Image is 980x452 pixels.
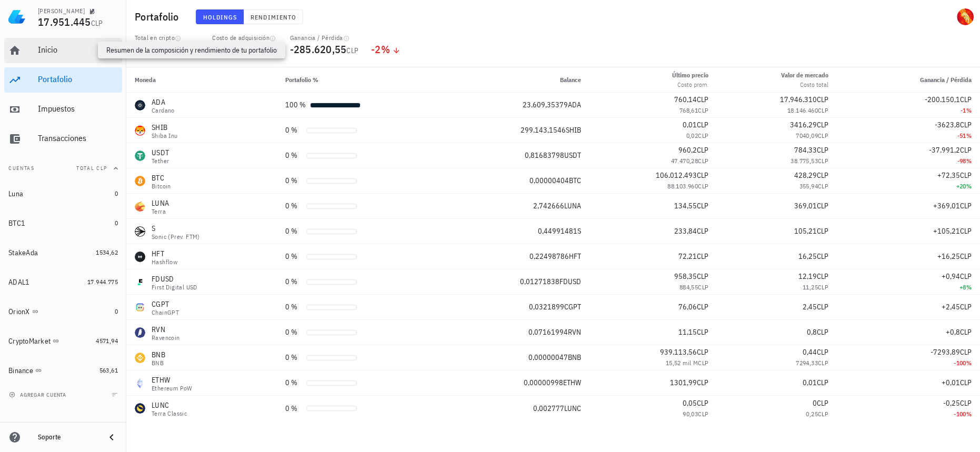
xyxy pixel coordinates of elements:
span: CLP [698,157,708,165]
span: 3416,29 [790,120,817,129]
span: CLP [960,145,972,155]
span: 0,07161994 [528,327,568,337]
div: 0 % [285,226,302,237]
span: CLP [817,252,828,261]
span: -7293,89 [931,347,960,357]
a: OrionX 0 [4,299,122,324]
span: 0,44991481 [538,226,577,236]
a: Transacciones [4,126,122,152]
span: CLP [818,157,828,165]
span: CLP [960,302,972,312]
div: Costo de adquisición [212,34,277,42]
div: Costo total [781,80,828,89]
div: ADA-icon [135,100,145,111]
a: Impuestos [4,97,122,122]
span: CLP [188,46,200,55]
span: Holdings [203,13,237,21]
a: ADAL1 17.944.775 [4,269,122,295]
span: LUNC [564,404,581,413]
span: CLP [960,272,972,281]
div: CGPT-icon [135,302,145,313]
span: Moneda [135,76,156,84]
span: BTC [569,176,581,185]
span: Balance [560,76,581,84]
span: CLP [817,378,828,387]
span: 2,45 [803,302,817,312]
span: CLP [697,120,708,129]
span: CLP [698,283,708,291]
span: +105,21 [933,226,960,236]
button: CuentasTotal CLP [4,156,122,181]
span: 0,8 [807,327,817,337]
span: 0,00000998 [524,378,563,387]
span: 768,61 [679,106,698,114]
div: Costo prom. [672,80,708,89]
span: 0,00000404 [529,176,569,185]
span: +2,45 [942,302,960,312]
span: CLP [265,46,277,55]
div: 0 % [285,150,302,161]
span: CLP [697,327,708,337]
span: -37.991,2 [929,145,960,155]
div: CryptoMarket [8,337,51,346]
span: 563,61 [99,366,118,374]
span: CLP [817,327,828,337]
span: 17.946.310 [780,95,817,104]
span: 0,25 [806,410,818,418]
span: +0,94 [942,272,960,281]
span: 76,06 [678,302,697,312]
span: 0 [115,307,118,315]
div: Transacciones [38,133,118,143]
span: +0,8 [946,327,960,337]
span: CLP [818,182,828,190]
span: CLP [698,182,708,190]
span: CLP [817,145,828,155]
a: Binance 563,61 [4,358,122,383]
span: 0,05 [683,398,697,408]
div: HFT-icon [135,252,145,262]
button: Holdings [196,9,244,24]
span: CLP [817,226,828,236]
span: CLP [960,327,972,337]
span: 18.146.460 [787,106,818,114]
div: USDT-icon [135,150,145,161]
div: [PERSON_NAME] [38,7,85,15]
span: % [381,42,390,56]
span: 760,14 [674,95,697,104]
span: CLP [818,132,828,139]
div: Shiba Inu [152,133,178,139]
div: 0 % [285,352,302,363]
div: 0 % [285,377,302,388]
span: CLP [698,132,708,139]
a: CryptoMarket 4571,94 [4,328,122,354]
span: 1534,62 [96,248,118,256]
span: % [966,283,972,291]
div: Binance [8,366,33,375]
span: agregar cuenta [11,391,66,398]
span: % [966,410,972,418]
span: 47.470,28 [671,157,698,165]
span: -200.150,1 [925,95,960,104]
div: Valor de mercado [781,71,828,80]
span: 16,25 [798,252,817,261]
span: 7294,33 [796,359,818,367]
a: BTC1 0 [4,210,122,236]
span: CLP [818,410,828,418]
div: BTC [152,173,171,183]
span: CLP [960,378,972,387]
span: CLP [817,120,828,129]
th: Balance: Sin ordenar. Pulse para ordenar de forma ascendente. [446,67,589,93]
span: ETHW [563,378,581,387]
span: CLP [697,201,708,210]
span: CLP [346,46,358,55]
span: CLP [960,347,972,357]
span: CLP [817,95,828,104]
span: % [966,132,972,139]
span: 105,21 [794,226,817,236]
span: 11,15 [678,327,697,337]
span: CLP [817,170,828,180]
span: CLP [960,95,972,104]
span: 0,81683798 [525,150,564,160]
div: ETHW [152,375,193,385]
span: CLP [818,359,828,367]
